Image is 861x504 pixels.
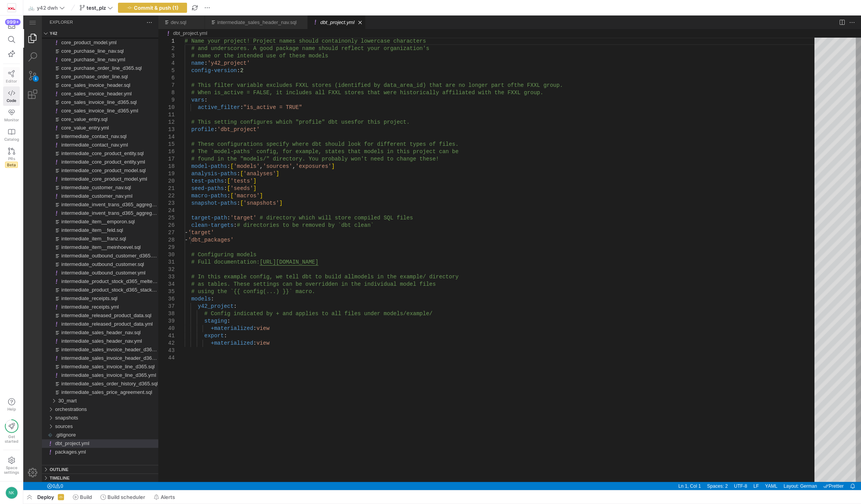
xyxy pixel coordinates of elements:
span: intermediate_released_product_data.sql [38,297,128,303]
div: check-all Prettier [797,466,823,475]
div: intermediate_core_product_model.yml [19,159,135,168]
span: core_purchase_order_line_d365.sql [38,50,118,55]
div: core_value_entry.sql [19,100,135,108]
span: Editor [6,79,17,83]
div: /models/20_core/intermediate_core_product_model.sql [29,151,135,159]
span: Help [7,407,16,411]
div: intermediate_sales_order_history_d365.sql [19,364,135,373]
span: core_sales_invoice_header.sql [38,67,107,72]
a: Views and More Actions... [122,3,130,11]
span: ified by data_area_id) that are no longer part of [331,67,491,73]
div: Ln 1, Col 1 [652,466,681,475]
span: intermediate_product_stock_d365_stacked.sql [38,271,142,277]
span: : [181,81,184,88]
div: intermediate_sales_invoice_header_d365.sql [19,330,135,338]
div: .gitignore [19,415,135,424]
span: # and underscores. A good package name should refl [168,30,331,36]
a: check-all Prettier [798,466,822,475]
div: 12 [142,103,151,110]
span: intermediate_item__feld.sql [38,212,100,217]
div: intermediate_item__meinhoevel.sql [19,228,135,236]
div: intermediate_core_product_model.sql [19,151,135,159]
div: NK [5,487,18,499]
span: : [204,148,207,154]
span: core_value_entry.yml [38,109,86,115]
span: snapshots [32,399,55,405]
div: /models/20_core/intermediate_sales_order_history_d365.sql [29,364,135,373]
div: core_purchase_order_line_d365.sql [19,48,135,57]
span: ] [253,155,256,161]
span: : [213,52,217,58]
span: intermediate_customer_nav.yml [38,178,109,183]
div: 30_mart [19,381,135,390]
span: Commit & push (1) [134,5,178,11]
span: # found in the "models/" directory. You probably w [168,140,331,147]
h3: Explorer Section: y42 [26,14,34,22]
a: More Actions... [825,3,833,11]
div: 7 [142,66,151,74]
div: intermediate_product_stock_d365_melted.yml [19,262,135,270]
div: core_purchase_order_line.sql [19,57,135,66]
div: /models/20_core/core_sales_invoice_header.yml [29,74,135,83]
ul: Tab actions [170,3,181,11]
div: intermediate_outbound_customer_d365.sql [19,236,135,245]
div: 15 [142,125,151,133]
div: intermediate_core_product_entity.sql [19,134,135,142]
div: Folders Section [19,14,135,22]
div: intermediate_invent_trans_d365_aggregated.sql [19,185,135,193]
span: # name or the intended use of these models [168,37,305,43]
div: intermediate_sales_price_agreement.sql [19,373,135,381]
li: Close (Ctrl+F4) [172,3,180,11]
span: intermediate_item__franz.sql [38,220,103,226]
span: ok for different types of files. [331,126,435,132]
span: intermediate_outbound_customer_d365.sql [38,237,135,243]
span: intermediate_sales_invoice_header_d365.sql [38,331,139,337]
span: core_sales_invoice_line_d365.yml [38,92,115,98]
div: /.gitignore [23,415,135,424]
span: for this project. [331,104,386,110]
div: 13 [142,110,151,118]
span: # Name your project! Project names should contain [161,22,321,29]
span: test-paths [168,162,201,169]
div: sources [19,407,135,415]
span: "is_active = TRUE" [220,89,279,95]
div: 999+ [5,19,21,25]
div: /models/20_core/intermediate_sales_price_agreement.sql [29,373,135,381]
a: UTF-8 [709,466,726,475]
div: 4 [142,44,151,52]
div: intermediate_sales_header_nav.sql [19,313,135,321]
span: 'analyses' [220,155,253,161]
div: /models/20_core/core_sales_invoice_line_d365.yml [29,91,135,100]
a: No Problems [22,466,42,475]
div: /models/20_core/intermediate_core_product_entity.sql [29,134,135,142]
div: 6 [142,59,151,66]
div: 19 [142,155,151,162]
div: intermediate_invent_trans_d365_aggregated.yml [19,193,135,202]
span: intermediate_core_product_model.yml [38,161,124,166]
div: packages.yml [19,432,135,441]
div: /models/20_core/core_purchase_line_nav.yml [29,40,135,48]
div: /models/20_core/core_purchase_order_line.sql [29,57,135,66]
span: 'exposures' [272,148,308,154]
span: active_filter [175,89,217,95]
span: , [269,148,272,154]
div: intermediate_sales_invoice_header_d365.yml [19,338,135,347]
span: 'dbt_project' [194,111,236,117]
div: /models/20_core/intermediate_sales_header_nav.yml [29,321,135,330]
span: intermediate_product_stock_d365_melted.yml [38,263,141,269]
div: intermediate_customer_nav.sql [19,168,135,176]
span: core_sales_invoice_line_d365.sql [38,84,113,90]
div: core_value_entry.yml [19,108,135,117]
div: core_sales_invoice_line_d365.sql [19,83,135,91]
h3: Timeline [26,458,46,467]
li: Split Editor Right (Ctrl+^) [Alt] Split Editor Down [814,3,823,11]
div: /models/20_core/core_purchase_order_line_d365.sql [29,48,135,57]
span: res that were historically affiliated with the FXX [331,74,494,80]
div: /models/20_core/intermediate_invent_trans_d365_aggregated.yml [29,193,135,202]
span: [ [204,162,207,169]
span: 30_mart [35,382,54,388]
div: intermediate_item__franz.sql [19,219,135,228]
div: intermediate_sales_header_nav.yml [19,321,135,330]
button: Commit & push (1) [118,3,187,13]
div: /models/20_core/core_sales_invoice_line_d365.sql [29,83,135,91]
